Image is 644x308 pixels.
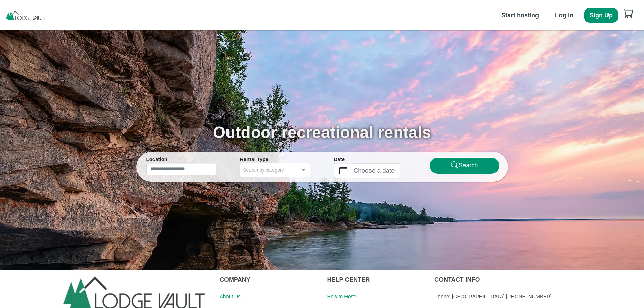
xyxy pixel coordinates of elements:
[240,156,310,163] div: Rental Type
[550,8,579,23] button: Log in
[434,289,639,304] div: Phone: [GEOGRAPHIC_DATA] [PHONE_NUMBER]
[623,8,634,18] svg: cart
[496,8,544,23] button: Start hosting
[327,293,357,299] a: How to Host?
[352,163,400,178] label: Choose a date
[334,156,404,163] div: Date
[451,161,459,169] svg: search
[429,157,500,174] button: searchSearch
[590,12,613,19] b: Sign Up
[213,123,431,141] span: Outdoor recreational rentals
[434,270,639,289] div: CONTACT INFO
[501,12,539,19] b: Start hosting
[5,10,47,20] img: pAKp5ICTv7cAAAAASUVORK5CYII=
[146,156,217,163] div: Location
[334,163,352,178] button: calendar
[243,166,284,174] span: Search by category
[220,293,241,299] a: About Us
[339,167,347,174] svg: calendar
[220,270,317,289] div: COMPANY
[584,8,618,23] button: Sign Up
[327,270,424,289] div: HELP CENTER
[555,12,573,19] b: Log in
